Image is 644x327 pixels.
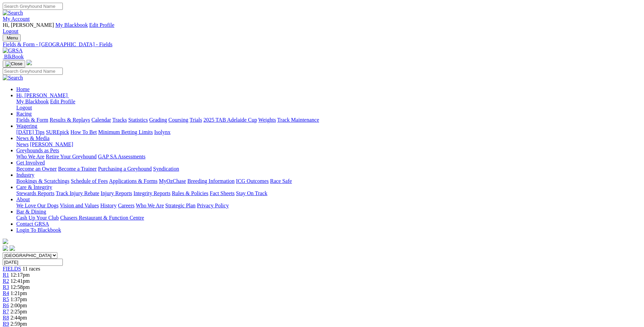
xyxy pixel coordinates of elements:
[16,203,58,208] a: We Love Our Dogs
[16,129,44,135] a: [DATE] Tips
[91,117,111,123] a: Calendar
[16,111,32,117] a: Racing
[100,203,116,208] a: History
[3,296,9,302] a: R5
[3,16,30,22] a: My Account
[16,215,641,221] div: Bar & Dining
[16,99,641,111] div: Hi, [PERSON_NAME]
[16,203,641,209] div: About
[26,60,32,65] img: logo-grsa-white.png
[3,22,641,34] div: My Account
[11,272,30,278] span: 12:17pm
[16,160,45,166] a: Get Involved
[197,203,229,208] a: Privacy Policy
[50,99,75,104] a: Edit Profile
[3,266,21,272] a: FIELDS
[11,278,30,284] span: 12:41pm
[16,148,59,153] a: Greyhounds as Pets
[16,215,59,221] a: Cash Up Your Club
[3,290,9,296] a: R4
[71,178,108,184] a: Schedule of Fees
[55,22,88,28] a: My Blackbook
[3,239,8,244] img: logo-grsa-white.png
[16,105,32,110] a: Logout
[4,54,24,59] span: BlkBook
[46,129,69,135] a: SUREpick
[3,54,24,59] a: BlkBook
[11,284,30,290] span: 12:58pm
[16,123,37,129] a: Wagering
[136,203,164,208] a: Who We Are
[3,68,63,75] input: Search
[3,272,9,278] a: R1
[11,296,27,302] span: 1:37pm
[58,166,97,172] a: Become a Trainer
[16,99,49,104] a: My Blackbook
[258,117,276,123] a: Weights
[16,92,68,98] span: Hi, [PERSON_NAME]
[16,178,641,184] div: Industry
[165,203,196,208] a: Strategic Plan
[16,221,49,227] a: Contact GRSA
[3,284,9,290] a: R3
[3,321,9,327] a: R9
[71,129,97,135] a: How To Bet
[50,117,90,123] a: Results & Replays
[3,278,9,284] a: R2
[172,190,208,196] a: Rules & Policies
[16,172,34,178] a: Industry
[30,141,73,147] a: [PERSON_NAME]
[11,321,27,327] span: 2:59pm
[16,190,54,196] a: Stewards Reports
[3,28,18,34] a: Logout
[16,117,48,123] a: Fields & Form
[16,141,641,148] div: News & Media
[277,117,319,123] a: Track Maintenance
[16,135,50,141] a: News & Media
[16,227,61,233] a: Login To Blackbook
[154,129,170,135] a: Isolynx
[11,309,27,314] span: 2:25pm
[5,61,22,67] img: Close
[16,141,29,147] a: News
[112,117,127,123] a: Tracks
[16,154,44,159] a: Who We Are
[3,315,9,321] a: R8
[11,290,27,296] span: 1:21pm
[16,154,641,160] div: Greyhounds as Pets
[16,196,30,202] a: About
[168,117,188,123] a: Coursing
[3,259,63,266] input: Select date
[210,190,235,196] a: Fact Sheets
[109,178,158,184] a: Applications & Forms
[16,166,641,172] div: Get Involved
[16,86,30,92] a: Home
[203,117,257,123] a: 2025 TAB Adelaide Cup
[98,129,153,135] a: Minimum Betting Limits
[118,203,134,208] a: Careers
[22,266,40,272] span: 11 races
[133,190,170,196] a: Integrity Reports
[3,3,63,10] input: Search
[3,48,23,54] img: GRSA
[3,60,25,68] button: Toggle navigation
[270,178,292,184] a: Race Safe
[3,309,9,314] a: R7
[100,190,132,196] a: Injury Reports
[10,245,15,251] img: twitter.svg
[3,75,23,81] img: Search
[98,166,152,172] a: Purchasing a Greyhound
[3,303,9,308] a: R6
[128,117,148,123] a: Statistics
[16,92,69,98] a: Hi, [PERSON_NAME]
[16,117,641,123] div: Racing
[46,154,97,159] a: Retire Your Greyhound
